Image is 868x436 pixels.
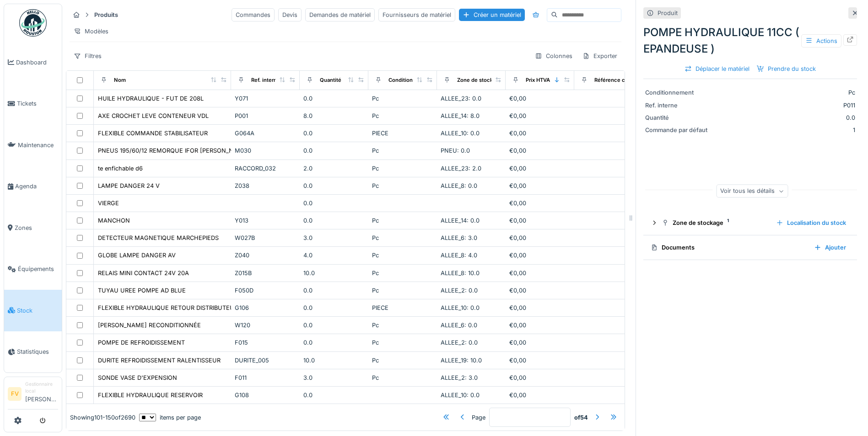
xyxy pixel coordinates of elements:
[19,9,47,37] img: Badge_color-CXgf-gQk.svg
[235,112,296,120] div: P001
[4,83,62,125] a: Tickets
[717,101,855,110] div: P011
[235,286,296,295] div: F050D
[372,286,433,295] div: Pc
[509,129,571,138] div: €0,00
[303,286,365,295] div: 0.0
[372,321,433,330] div: Pc
[651,243,807,252] div: Documents
[372,181,433,190] div: Pc
[303,181,365,190] div: 0.0
[17,347,58,356] span: Statistiques
[4,124,62,166] a: Maintenance
[70,25,113,38] div: Modèles
[303,112,365,120] div: 8.0
[372,112,433,120] div: Pc
[232,8,275,21] div: Commandes
[441,252,477,259] span: ALLEE_8: 4.0
[17,99,58,108] span: Tickets
[235,164,296,173] div: RACCORD_032
[235,303,296,312] div: G106
[645,126,714,134] div: Commande par défaut
[320,76,341,84] div: Quantité
[372,216,433,225] div: Pc
[98,373,177,382] div: SONDE VASE D'EXPENSION
[441,392,480,399] span: ALLEE_10: 0.0
[18,265,58,273] span: Équipements
[753,63,819,75] div: Prendre du stock
[509,321,571,330] div: €0,00
[98,391,203,399] div: FLEXIBLE HYDRAULIQUE RESERVOIR
[303,391,365,399] div: 0.0
[16,58,58,67] span: Dashboard
[303,216,365,225] div: 0.0
[717,88,855,97] div: Pc
[372,146,433,155] div: Pc
[303,373,365,382] div: 3.0
[98,94,204,103] div: HUILE HYDRAULIQUE - FUT DE 208L
[645,101,714,110] div: Ref. interne
[98,216,130,225] div: MANCHON
[643,24,857,57] div: POMPE HYDRAULIQUE 11CC ( EPANDEUSE )
[457,76,502,84] div: Zone de stockage
[647,239,853,256] summary: DocumentsAjouter
[98,129,208,138] div: FLEXIBLE COMMANDE STABILISATEUR
[235,216,296,225] div: Y013
[388,76,432,84] div: Conditionnement
[647,214,853,231] summary: Zone de stockage1Localisation du stock
[235,373,296,382] div: F011
[235,234,296,242] div: W027B
[662,218,769,227] div: Zone de stockage
[441,322,477,329] span: ALLEE_6: 0.0
[17,306,58,315] span: Stock
[509,286,571,295] div: €0,00
[801,34,841,48] div: Actions
[235,251,296,260] div: Z040
[509,234,571,242] div: €0,00
[235,321,296,330] div: W120
[4,166,62,207] a: Agenda
[235,338,296,347] div: F015
[70,49,106,63] div: Filtres
[459,9,525,21] div: Créer un matériel
[372,129,433,138] div: PIECE
[25,381,58,395] div: Gestionnaire local
[509,391,571,399] div: €0,00
[372,269,433,277] div: Pc
[98,356,221,365] div: DURITE REFROIDISSEMENT RALENTISSEUR
[15,182,58,191] span: Agenda
[303,338,365,347] div: 0.0
[98,321,201,330] div: [PERSON_NAME] RECONDITIONNÉE
[4,290,62,331] a: Stock
[441,182,477,189] span: ALLEE_8: 0.0
[25,381,58,407] li: [PERSON_NAME]
[98,199,119,207] div: VIERGE
[509,199,571,207] div: €0,00
[717,113,855,122] div: 0.0
[717,126,855,134] div: 1
[509,251,571,260] div: €0,00
[18,141,58,149] span: Maintenance
[372,373,433,382] div: Pc
[91,11,122,19] strong: Produits
[235,94,296,103] div: Y071
[509,216,571,225] div: €0,00
[526,76,550,84] div: Prix HTVA
[372,234,433,242] div: Pc
[441,217,480,224] span: ALLEE_14: 0.0
[574,413,588,421] strong: of 54
[303,251,365,260] div: 4.0
[303,269,365,277] div: 10.0
[441,357,482,364] span: ALLEE_19: 10.0
[303,321,365,330] div: 0.0
[4,249,62,290] a: Équipements
[441,287,478,294] span: ALLEE_2: 0.0
[594,76,654,84] div: Référence constructeur
[98,181,160,190] div: LAMPE DANGER 24 V
[509,146,571,155] div: €0,00
[139,413,201,421] div: items per page
[772,217,850,229] div: Localisation du stock
[441,112,480,119] span: ALLEE_14: 8.0
[372,251,433,260] div: Pc
[509,356,571,365] div: €0,00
